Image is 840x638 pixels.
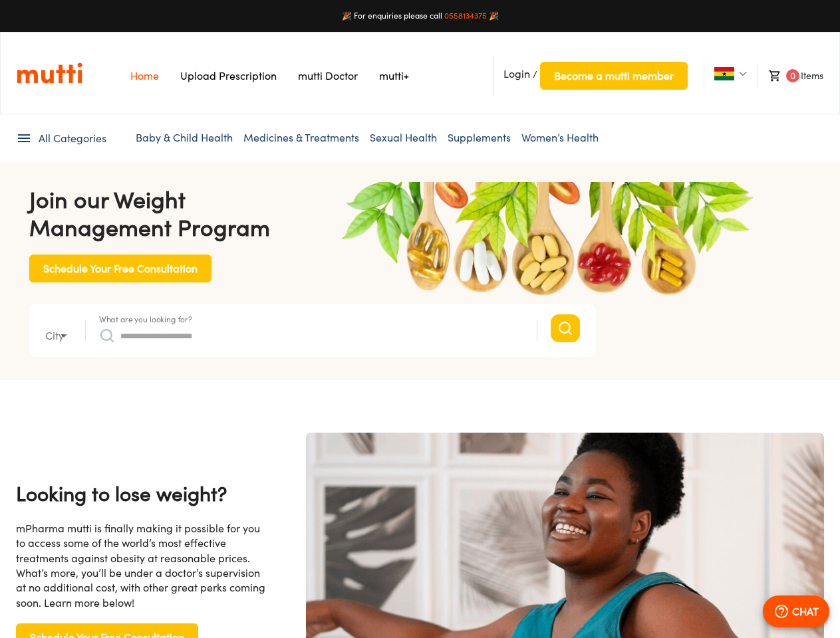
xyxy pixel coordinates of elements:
a: 0558134375 [444,11,487,21]
button: Become a mutti member [540,62,688,90]
span: 0 [786,69,799,82]
a: Baby & Child Health [136,131,233,144]
li: / [493,56,688,95]
span: Become a mutti member [554,66,674,85]
button: Schedule Your Free Consultation [29,255,211,282]
button: Search [551,314,580,342]
span: Schedule Your Free Consultation [43,259,198,278]
div: mPharma mutti is finally making it possible for you to access some of the world’s most effective ... [16,521,269,610]
a: Sexual Health [370,131,437,144]
img: Logo [17,62,82,84]
a: Navigates to mutti+ page [379,69,409,82]
a: Navigates to mutti doctor website [298,69,358,82]
p: CHAT [792,603,819,619]
a: Medicines & Treatments [243,131,359,144]
a: Women’s Health [521,131,599,144]
h4: Join our Weight Management Program [29,185,596,241]
a: Navigates to Home Page [130,69,159,82]
a: Navigates to Prescription Upload Page [180,69,277,82]
img: Ghana [714,67,734,80]
a: Schedule Your Free Consultation [29,261,211,272]
img: Dropdown [739,70,747,78]
label: What are you looking for? [99,315,192,323]
button: CHAT [763,595,829,627]
li: Items [757,64,823,88]
span: All Categories [39,131,106,146]
a: Link on the logo navigates to HomePage [17,62,82,84]
h4: Looking to lose weight? [16,480,269,508]
a: Supplements [448,131,511,144]
span: Login [503,67,530,80]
